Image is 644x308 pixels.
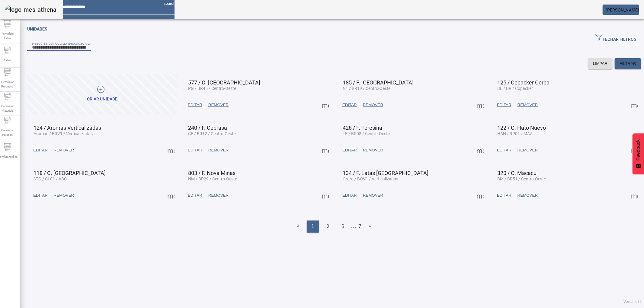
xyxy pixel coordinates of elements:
[623,300,641,304] span: Versão: ()
[320,145,331,156] button: Mais
[363,192,383,198] span: REMOVER
[208,147,229,153] span: REMOVER
[208,192,229,198] span: REMOVER
[34,176,67,181] span: STG / CL01 / ABC
[326,223,329,230] span: 2
[32,41,99,45] mat-label: Pesquise por Código descrição ou sigla
[497,192,511,198] span: EDITAR
[51,145,77,156] button: REMOVER
[497,131,532,136] span: HAN / RP01 / MAZ
[185,190,205,201] button: EDITAR
[30,145,51,156] button: EDITAR
[342,223,345,230] span: 3
[5,5,57,14] img: logo-mes-athena
[339,100,360,110] button: EDITAR
[494,100,514,110] button: EDITAR
[629,100,640,110] button: Mais
[475,190,485,201] button: Mais
[30,190,51,201] button: EDITAR
[34,125,101,131] span: 124 / Aromas Verticalizadas
[205,100,232,110] button: REMOVER
[54,192,74,198] span: REMOVER
[514,190,541,201] button: REMOVER
[358,221,361,233] li: 7
[363,147,383,153] span: REMOVER
[517,102,538,108] span: REMOVER
[2,56,13,64] span: Fabril
[494,190,514,201] button: EDITAR
[475,100,485,110] button: Mais
[339,145,360,156] button: EDITAR
[320,190,331,201] button: Mais
[27,74,177,114] button: Criar unidade
[343,176,398,181] span: Oruro / BOV1 / Verticalizadas
[591,33,641,43] button: FECHAR FILTROS
[342,102,357,108] span: EDITAR
[188,79,260,86] span: 577 / C. [GEOGRAPHIC_DATA]
[629,145,640,156] button: Mais
[165,145,176,156] button: Mais
[188,102,202,108] span: EDITAR
[320,100,331,110] button: Mais
[188,147,202,153] span: EDITAR
[342,192,357,198] span: EDITAR
[205,145,232,156] button: REMOVER
[343,79,414,86] span: 185 / F. [GEOGRAPHIC_DATA]
[363,102,383,108] span: REMOVER
[351,221,357,233] li: ...
[517,147,538,153] span: REMOVER
[633,133,644,174] button: Feedback - Mostrar pesquisa
[497,176,546,181] span: BM / BR51 / Centro-Oeste
[205,190,232,201] button: REMOVER
[514,100,541,110] button: REMOVER
[188,86,236,91] span: PG / BR45 / Centro-Oeste
[33,147,48,153] span: EDITAR
[185,145,205,156] button: EDITAR
[494,145,514,156] button: EDITAR
[497,79,549,86] span: 125 / Copacker Cerpa
[514,145,541,156] button: REMOVER
[593,61,608,67] span: LIMPAR
[595,33,636,43] span: FECHAR FILTROS
[339,190,360,201] button: EDITAR
[517,192,538,198] span: REMOVER
[343,86,390,91] span: N1 / BR19 / Centro-Oeste
[34,170,106,176] span: 118 / C. [GEOGRAPHIC_DATA]
[188,192,202,198] span: EDITAR
[34,131,93,136] span: Aromas / BRV1 / Verticalizadas
[497,102,511,108] span: EDITAR
[188,170,235,176] span: 803 / F. Nova Minas
[54,147,74,153] span: REMOVER
[51,190,77,201] button: REMOVER
[497,125,546,131] span: 122 / C. Hato Nuevo
[636,139,641,160] span: Feedback
[342,147,357,153] span: EDITAR
[588,58,613,69] button: LIMPAR
[497,86,533,91] span: BE / BR / Copacker
[27,27,47,31] span: Unidades
[185,100,205,110] button: EDITAR
[360,145,386,156] button: REMOVER
[615,58,641,69] button: FILTRAR
[188,131,235,136] span: CE / BR12 / Centro-Oeste
[165,190,176,201] button: Mais
[208,102,229,108] span: REMOVER
[343,170,428,176] span: 134 / F. Latas [GEOGRAPHIC_DATA]
[606,8,639,12] span: [PERSON_NAME]
[360,100,386,110] button: REMOVER
[497,147,511,153] span: EDITAR
[188,176,237,181] span: NM / BR29 / Centro-Oeste
[497,170,537,176] span: 320 / C. Macacu
[343,131,390,136] span: TE / BR08 / Centro-Oeste
[33,192,48,198] span: EDITAR
[475,145,485,156] button: Mais
[360,190,386,201] button: REMOVER
[188,125,227,131] span: 240 / F. Cebrasa
[629,190,640,201] button: Mais
[87,96,117,102] div: Criar unidade
[343,125,382,131] span: 428 / F. Teresina
[620,61,636,67] span: FILTRAR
